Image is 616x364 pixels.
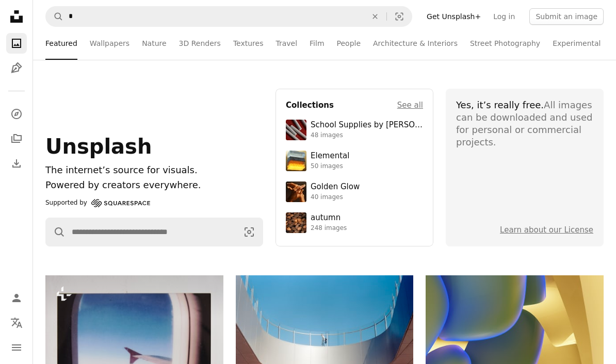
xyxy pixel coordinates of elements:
[373,27,458,60] a: Architecture & Interiors
[6,153,27,174] a: Download History
[311,182,360,192] div: Golden Glow
[286,151,423,171] a: Elemental50 images
[286,212,423,233] a: autumn248 images
[6,128,27,149] a: Collections
[45,135,152,158] span: Unsplash
[6,337,27,358] button: Menu
[236,330,414,339] a: Modern architecture with a person on a balcony
[310,27,324,60] a: Film
[311,193,360,202] div: 40 images
[286,212,306,233] img: photo-1637983927634-619de4ccecac
[364,7,386,26] button: Clear
[470,27,540,60] a: Street Photography
[311,213,347,223] div: autumn
[397,99,423,111] a: See all
[311,120,423,130] div: School Supplies by [PERSON_NAME]
[456,99,593,148] div: All images can be downloaded and used for personal or commercial projects.
[233,27,264,60] a: Textures
[6,104,27,124] a: Explore
[387,7,412,26] button: Visual search
[487,8,521,25] a: Log in
[6,58,27,78] a: Illustrations
[500,225,593,235] a: Learn about our License
[6,312,27,333] button: Language
[179,27,221,60] a: 3D Renders
[311,162,349,171] div: 50 images
[311,131,423,140] div: 48 images
[6,33,27,54] a: Photos
[45,197,150,209] a: Supported by
[311,224,347,233] div: 248 images
[311,151,349,161] div: Elemental
[45,6,412,27] form: Find visuals sitewide
[286,181,306,202] img: premium_photo-1754759085924-d6c35cb5b7a4
[553,27,601,60] a: Experimental
[426,330,604,339] a: Abstract organic shapes with blue and yellow gradients
[46,218,66,246] button: Search Unsplash
[286,99,334,111] h4: Collections
[236,218,263,246] button: Visual search
[45,218,263,246] form: Find visuals sitewide
[286,120,423,140] a: School Supplies by [PERSON_NAME]48 images
[6,288,27,308] a: Log in / Sign up
[286,120,306,140] img: premium_photo-1715107534993-67196b65cde7
[529,8,604,25] button: Submit an image
[337,27,361,60] a: People
[286,151,306,171] img: premium_photo-1751985761161-8a269d884c29
[45,178,263,193] p: Powered by creators everywhere.
[456,100,544,110] span: Yes, it’s really free.
[6,6,27,29] a: Home — Unsplash
[90,27,129,60] a: Wallpapers
[286,181,423,202] a: Golden Glow40 images
[420,8,487,25] a: Get Unsplash+
[45,163,263,178] h1: The internet’s source for visuals.
[142,27,166,60] a: Nature
[46,7,63,26] button: Search Unsplash
[275,27,297,60] a: Travel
